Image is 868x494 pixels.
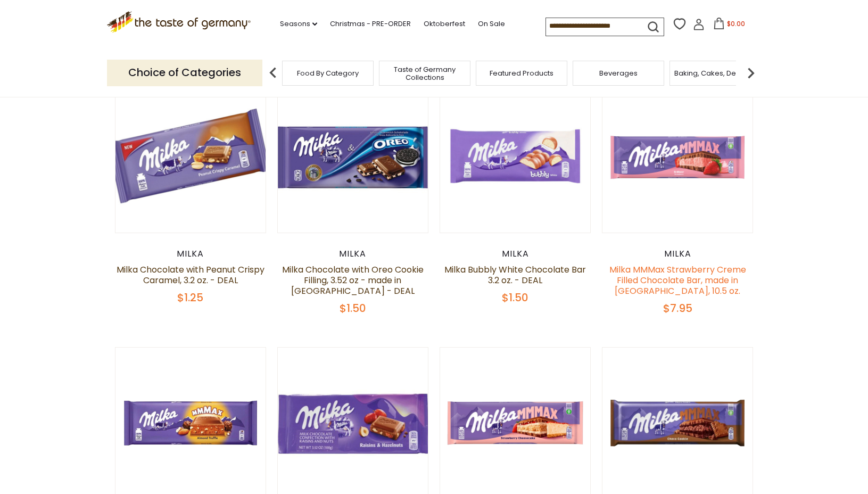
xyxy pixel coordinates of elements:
[297,69,359,77] a: Food By Category
[280,18,317,30] a: Seasons
[277,249,429,259] div: Milka
[502,290,528,305] span: $1.50
[115,249,267,259] div: Milka
[262,62,284,84] img: previous arrow
[740,62,762,84] img: next arrow
[602,249,754,259] div: Milka
[707,18,752,34] button: $0.00
[609,264,746,297] a: Milka MMMax Strawberry Creme Filled Chocolate Bar, made in [GEOGRAPHIC_DATA], 10.5 oz.
[115,82,266,233] img: Milka
[478,18,505,30] a: On Sale
[440,249,591,259] div: Milka
[382,65,467,81] a: Taste of Germany Collections
[602,82,753,233] img: Milka
[117,264,264,286] a: Milka Chocolate with Peanut Crispy Caramel, 3.2 oz. - DEAL
[674,69,757,77] a: Baking, Cakes, Desserts
[727,19,745,28] span: $0.00
[490,69,553,77] a: Featured Products
[282,264,424,297] a: Milka Chocolate with Oreo Cookie Filling, 3.52 oz - made in [GEOGRAPHIC_DATA] - DEAL
[177,290,203,305] span: $1.25
[663,301,692,316] span: $7.95
[278,82,428,233] img: Milka
[424,18,465,30] a: Oktoberfest
[444,264,586,286] a: Milka Bubbly White Chocolate Bar 3.2 oz. - DEAL
[107,60,262,86] p: Choice of Categories
[330,18,411,30] a: Christmas - PRE-ORDER
[340,301,366,316] span: $1.50
[440,82,591,233] img: Milka
[599,69,638,77] a: Beverages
